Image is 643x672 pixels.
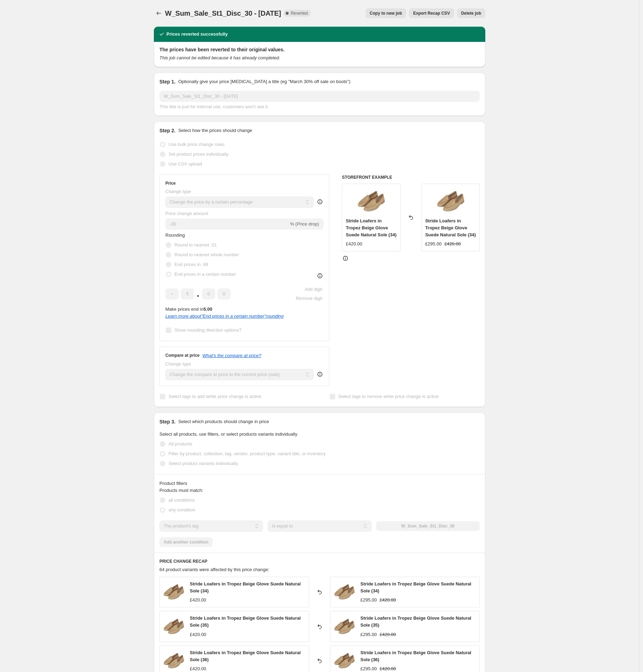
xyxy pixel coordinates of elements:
[342,175,480,180] h6: STOREFRONT EXAMPLE
[190,666,206,671] span: £420.00
[316,371,323,378] div: help
[370,10,402,16] span: Copy to new job
[159,55,280,60] i: This job cannot be edited because it has already completed.
[360,650,471,662] span: Stride Loafers in Tropez Beige Glove Suede Natural Sole (36)
[178,127,252,134] p: Select how the prices should change
[413,10,450,16] span: Export Recap CSV
[360,597,377,603] span: £295.00
[165,361,191,367] span: Change type
[190,615,301,628] span: Stride Loafers in Tropez Beige Glove Suede Natural Sole (35)
[190,632,206,637] span: £420.00
[360,666,377,671] span: £295.00
[178,78,350,85] p: Optionally give your price [MEDICAL_DATA] a title (eg "March 30% off sale on boots")
[159,488,203,493] span: Products must match:
[169,142,224,147] span: Use bulk price change rules
[165,219,289,230] input: -15
[174,262,208,267] span: End prices in .99
[159,78,175,85] h2: Step 1.
[457,8,485,18] button: Delete job
[159,127,175,134] h2: Step 2.
[425,218,476,237] span: Stride Loafers in Tropez Beige Glove Suede Natural Sole (34)
[436,187,464,215] img: 03-3-Stride-Loafers-in-Tropez-Beige-Glove-Suede-Natural-Sole_80x.png
[380,666,396,671] span: £420.00
[163,582,184,603] img: 03-3-Stride-Loafers-in-Tropez-Beige-Glove-Suede-Natural-Sole_80x.png
[169,451,326,456] span: Filter by product, collection, tag, vendor, product type, variant title, or inventory
[169,507,195,512] span: any condition
[338,394,439,399] span: Select tags to remove while price change is active
[291,10,308,16] span: Reverted
[190,581,301,593] span: Stride Loafers in Tropez Beige Glove Suede Natural Sole (34)
[346,241,362,246] span: £420.00
[163,616,184,637] img: 03-3-Stride-Loafers-in-Tropez-Beige-Glove-Suede-Natural-Sole_80x.png
[169,394,261,399] span: Select tags to add while price change is active
[159,559,480,564] h6: PRICE CHANGE RECAP
[165,313,284,319] i: Learn more about " End prices in a certain number " rounding
[360,615,471,628] span: Stride Loafers in Tropez Beige Glove Suede Natural Sole (35)
[159,104,268,109] span: This title is just for internal use, customers won't see it
[154,8,164,18] button: Price change jobs
[165,9,281,17] span: W_Sum_Sale_St1_Disc_30 - [DATE]
[159,418,175,425] h2: Step 3.
[169,152,229,157] span: Set product prices individually
[178,418,269,425] p: Select which products should change in price
[380,597,396,603] span: £420.00
[290,221,319,227] span: % (Price drop)
[159,567,269,572] span: 64 product variants were affected by this price change:
[202,288,215,300] input: ﹡
[174,242,217,248] span: Round to nearest .01
[169,441,192,446] span: All products
[159,46,480,53] h2: The prices have been reverted to their original values.
[190,650,301,662] span: Stride Loafers in Tropez Beige Glove Suede Natural Sole (36)
[165,232,185,238] span: Rounding
[165,313,284,319] a: Learn more about"End prices in a certain number"rounding
[334,616,355,637] img: 03-3-Stride-Loafers-in-Tropez-Beige-Glove-Suede-Natural-Sole_80x.png
[316,198,323,205] div: help
[360,581,471,593] span: Stride Loafers in Tropez Beige Glove Suede Natural Sole (34)
[425,241,442,246] span: £295.00
[169,461,238,466] span: Select product variants individually
[360,632,377,637] span: £295.00
[165,353,200,358] h3: Compare at price
[461,10,481,16] span: Delete job
[217,288,231,300] input: ﹡
[165,307,212,312] span: Make prices end in
[159,431,297,437] span: Select all products, use filters, or select products variants individually
[190,597,206,603] span: £420.00
[334,582,355,603] img: 03-3-Stride-Loafers-in-Tropez-Beige-Glove-Suede-Natural-Sole_80x.png
[174,252,239,257] span: Round to nearest whole number
[165,288,179,300] input: ﹡
[196,288,200,300] span: .
[203,307,212,312] b: 5.00
[174,327,241,333] span: Show rounding direction options?
[169,497,195,503] span: all conditions
[165,180,175,186] h3: Price
[165,211,208,216] span: Price change amount
[357,187,385,215] img: 03-3-Stride-Loafers-in-Tropez-Beige-Glove-Suede-Natural-Sole_80x.png
[366,8,406,18] button: Copy to new job
[165,189,191,194] span: Change type
[202,353,261,358] button: What's the compare at price?
[334,650,355,671] img: 03-3-Stride-Loafers-in-Tropez-Beige-Glove-Suede-Natural-Sole_80x.png
[409,8,454,18] button: Export Recap CSV
[166,31,228,38] h2: Prices reverted successfully
[159,91,480,102] input: 30% off holiday sale
[159,480,480,487] div: Product filters
[346,218,396,237] span: Stride Loafers in Tropez Beige Glove Suede Natural Sole (34)
[181,288,194,300] input: ﹡
[169,161,202,167] span: Use CSV upload
[380,632,396,637] span: £420.00
[174,272,236,277] span: End prices in a certain number
[163,650,184,671] img: 03-3-Stride-Loafers-in-Tropez-Beige-Glove-Suede-Natural-Sole_80x.png
[444,241,461,246] span: £420.00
